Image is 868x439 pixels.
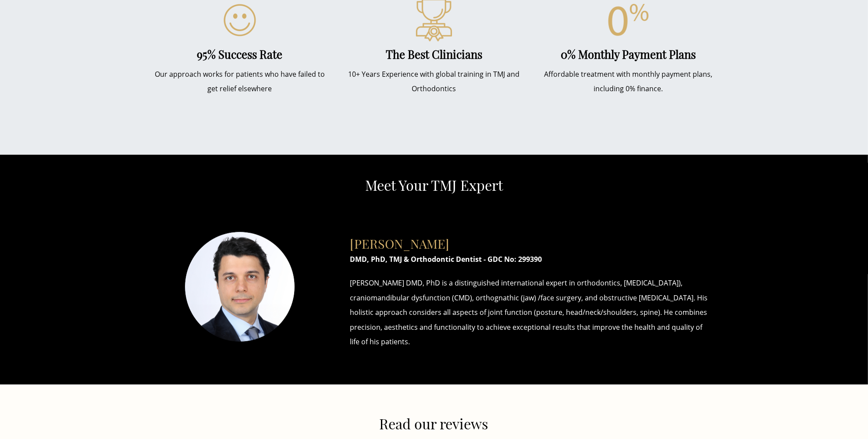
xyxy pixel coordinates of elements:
[142,177,726,194] h2: Meet Your TMJ Expert
[538,47,719,61] h4: 0% Monthly Payment Plans
[142,415,726,432] h2: Read our reviews
[350,252,712,267] p: DMD, PhD, TMJ & Orthodontic Dentist - GDC No: 299390
[350,276,712,350] p: [PERSON_NAME] DMD, PhD is a distinguished international expert in orthodontics, [MEDICAL_DATA]), ...
[350,227,712,251] h3: [PERSON_NAME]
[343,47,524,61] h4: The Best Clinicians
[149,67,330,96] p: Our approach works for patients who have failed to get relief elsewhere
[538,67,719,96] p: Affordable treatment with monthly payment plans, including 0% finance.
[149,47,330,61] h4: 95% Success Rate
[343,67,524,96] p: 10+ Years Experience with global training in TMJ and Orthodontics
